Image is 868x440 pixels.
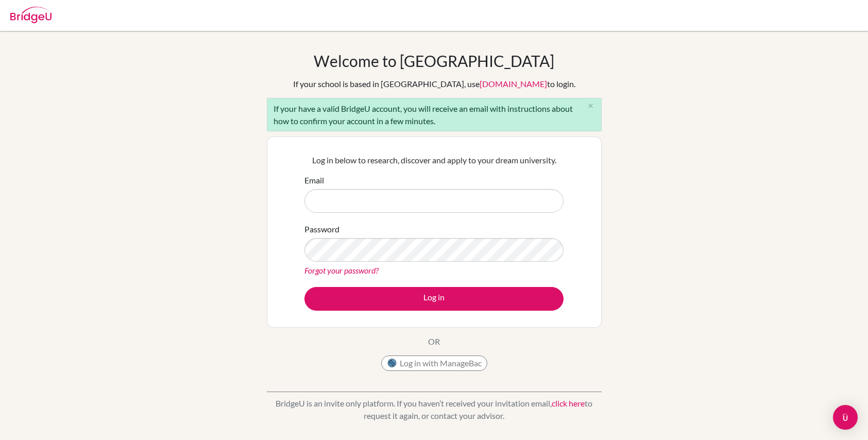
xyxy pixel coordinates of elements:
button: Log in with ManageBac [381,356,487,371]
button: Close [581,98,601,114]
a: click here [552,398,585,408]
a: Forgot your password? [304,265,379,275]
p: BridgeU is an invite only platform. If you haven’t received your invitation email, to request it ... [267,397,602,422]
a: [DOMAIN_NAME] [480,79,547,89]
h1: Welcome to [GEOGRAPHIC_DATA] [314,52,554,70]
p: Log in below to research, discover and apply to your dream university. [304,154,564,166]
p: OR [428,335,440,348]
img: Bridge-U [10,7,52,23]
div: If your school is based in [GEOGRAPHIC_DATA], use to login. [293,78,575,90]
div: If your have a valid BridgeU account, you will receive an email with instructions about how to co... [267,98,602,131]
i: close [587,102,594,110]
label: Password [304,223,339,235]
label: Email [304,174,324,187]
button: Log in [304,287,564,311]
div: Open Intercom Messenger [833,405,858,430]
